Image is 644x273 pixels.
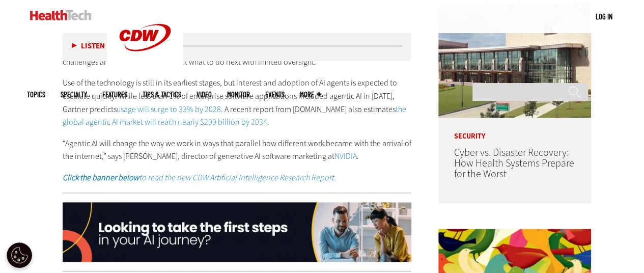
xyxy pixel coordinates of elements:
a: Log in [596,12,612,21]
a: Features [102,91,127,98]
img: Home [30,10,92,20]
a: Cyber vs. Disaster Recovery: How Health Systems Prepare for the Worst [454,146,574,181]
img: xs-AI-q225-animated-desktop [63,202,412,262]
div: User menu [596,11,612,22]
a: usage will surge to 33% by 2028 [117,104,221,115]
a: MonITor [227,91,250,98]
p: Security [438,118,591,140]
a: Events [265,91,285,98]
a: Video [197,91,212,98]
div: Cookie Settings [7,242,32,268]
span: More [300,91,321,98]
a: Tips & Tactics [143,91,181,98]
span: Topics [27,91,45,98]
a: NVIDIA [334,151,357,161]
button: Open Preferences [7,242,32,268]
em: to read the new CDW Artificial Intelligence Research Report. [63,172,336,183]
a: Click the banner belowto read the new CDW Artificial Intelligence Research Report. [63,172,336,183]
strong: Click the banner below [63,172,139,183]
p: “Agentic AI will change the way we work in ways that parallel how different work became with the ... [63,137,412,163]
span: Specialty [61,91,87,98]
a: CDW [107,67,183,78]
